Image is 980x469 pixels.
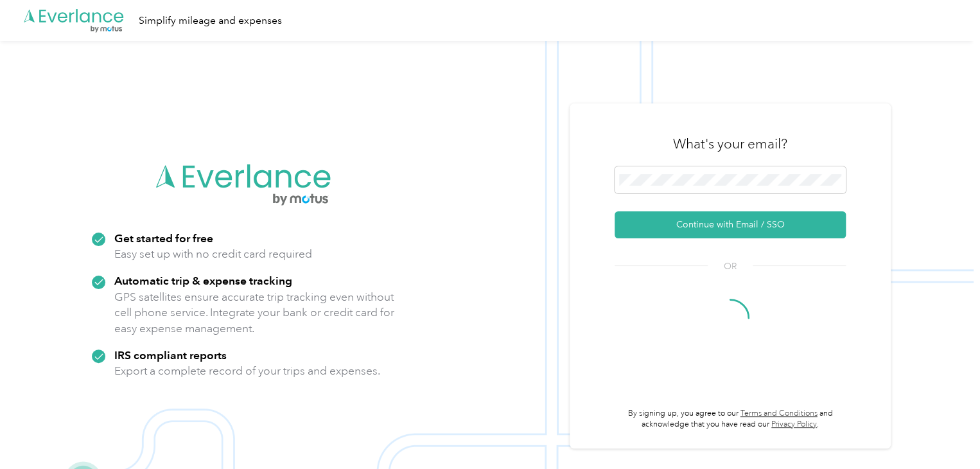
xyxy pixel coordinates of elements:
div: Simplify mileage and expenses [139,13,282,29]
a: Terms and Conditions [740,409,818,418]
p: By signing up, you agree to our and acknowledge that you have read our . [615,408,846,430]
p: GPS satellites ensure accurate trip tracking even without cell phone service. Integrate your bank... [114,289,395,337]
p: Export a complete record of your trips and expenses. [114,363,380,379]
strong: IRS compliant reports [114,348,227,362]
span: OR [708,260,753,273]
a: Privacy Policy [771,420,817,429]
strong: Get started for free [114,231,213,245]
button: Continue with Email / SSO [615,211,846,238]
p: Easy set up with no credit card required [114,246,312,262]
strong: Automatic trip & expense tracking [114,274,292,287]
h3: What's your email? [673,135,787,153]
